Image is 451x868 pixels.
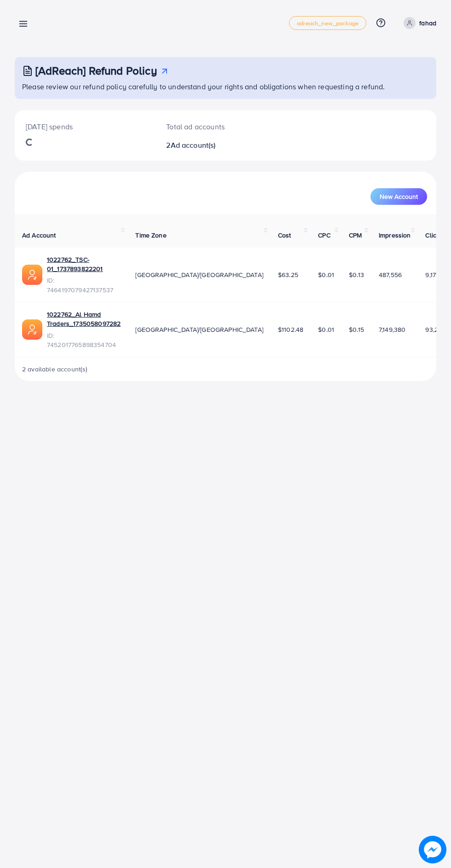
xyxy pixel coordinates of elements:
[166,121,249,132] p: Total ad accounts
[135,270,263,279] span: [GEOGRAPHIC_DATA]/[GEOGRAPHIC_DATA]
[22,319,42,340] img: ic-ads-acc.e4c84228.svg
[22,265,42,285] img: ic-ads-acc.e4c84228.svg
[35,64,157,77] h3: [AdReach] Refund Policy
[318,231,330,240] span: CPC
[47,331,121,350] span: ID: 7452017765898354704
[419,836,446,863] img: image
[297,20,358,26] span: adreach_new_package
[318,270,334,279] span: $0.01
[349,231,362,240] span: CPM
[26,121,144,132] p: [DATE] spends
[400,17,436,29] a: fahad
[379,270,402,279] span: 487,556
[22,231,56,240] span: Ad Account
[289,16,366,30] a: adreach_new_package
[349,325,364,334] span: $0.15
[47,255,121,274] a: 1022762_TSC-01_1737893822201
[47,310,121,329] a: 1022762_Al Hamd Traders_1735058097282
[318,325,334,334] span: $0.01
[278,231,291,240] span: Cost
[278,325,303,334] span: $1102.48
[135,231,166,240] span: Time Zone
[425,231,443,240] span: Clicks
[171,140,216,150] span: Ad account(s)
[379,325,405,334] span: 7,149,380
[135,325,263,334] span: [GEOGRAPHIC_DATA]/[GEOGRAPHIC_DATA]
[349,270,364,279] span: $0.13
[278,270,298,279] span: $63.25
[419,17,436,29] p: fahad
[425,270,439,279] span: 9,177
[379,231,411,240] span: Impression
[22,81,431,92] p: Please review our refund policy carefully to understand your rights and obligations when requesti...
[166,141,249,150] h2: 2
[370,188,427,205] button: New Account
[22,365,88,374] span: 2 available account(s)
[425,325,445,334] span: 93,299
[47,276,121,295] span: ID: 7464197079427137537
[380,193,418,200] span: New Account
